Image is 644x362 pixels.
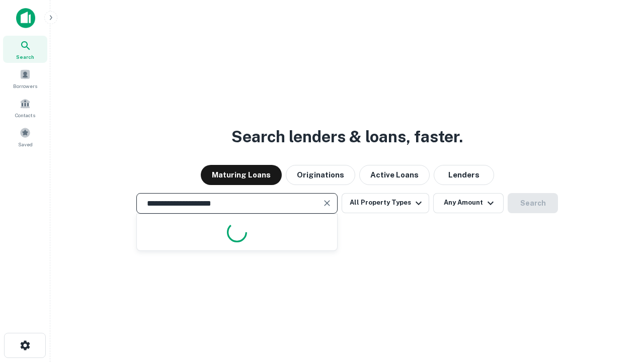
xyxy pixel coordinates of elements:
[13,82,37,90] span: Borrowers
[18,140,33,148] span: Saved
[16,53,34,61] span: Search
[15,111,35,119] span: Contacts
[201,165,282,185] button: Maturing Loans
[3,123,47,150] a: Saved
[434,165,494,185] button: Lenders
[16,8,35,28] img: capitalize-icon.png
[342,193,429,213] button: All Property Types
[594,249,644,298] iframe: Chat Widget
[231,125,463,149] h3: Search lenders & loans, faster.
[3,36,47,63] a: Search
[286,165,355,185] button: Originations
[3,65,47,92] a: Borrowers
[320,196,334,210] button: Clear
[433,193,504,213] button: Any Amount
[359,165,430,185] button: Active Loans
[3,94,47,121] a: Contacts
